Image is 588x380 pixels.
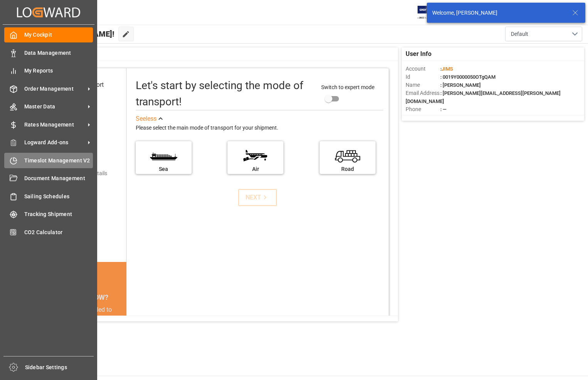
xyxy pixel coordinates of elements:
[440,82,481,88] span: : [PERSON_NAME]
[24,210,93,218] span: Tracking Shipment
[406,89,440,97] span: Email Address
[24,193,93,201] span: Sailing Schedules
[4,189,93,204] a: Sailing Schedules
[4,45,93,60] a: Data Management
[140,165,188,173] div: Sea
[406,113,440,122] span: Account Type
[32,27,115,41] span: Hello [PERSON_NAME]!
[440,115,460,120] span: : Shipper
[4,225,93,240] a: CO2 Calculator
[246,193,269,202] div: NEXT
[24,174,93,182] span: Document Management
[432,9,565,17] div: Welcome, [PERSON_NAME]
[4,153,93,168] a: Timeslot Management V2
[406,49,431,59] span: User Info
[505,27,582,41] button: open menu
[24,103,85,111] span: Master Data
[4,27,93,42] a: My Cockpit
[24,67,93,75] span: My Reports
[440,66,453,72] span: :
[406,105,440,113] span: Phone
[406,81,440,89] span: Name
[4,171,93,186] a: Document Management
[136,114,157,123] div: See less
[440,74,495,80] span: : 0019Y0000050OTgQAM
[24,138,85,147] span: Logward Add-ons
[24,228,93,236] span: CO2 Calculator
[4,207,93,222] a: Tracking Shipment
[323,165,372,173] div: Road
[4,63,93,78] a: My Reports
[440,106,446,112] span: : —
[406,73,440,81] span: Id
[231,165,280,173] div: Air
[24,157,93,165] span: Timeslot Management V2
[441,66,453,72] span: JIMS
[24,31,93,39] span: My Cockpit
[24,85,85,93] span: Order Management
[24,121,85,129] span: Rates Management
[321,84,374,90] span: Switch to expert mode
[24,49,93,57] span: Data Management
[406,90,561,104] span: : [PERSON_NAME][EMAIL_ADDRESS][PERSON_NAME][DOMAIN_NAME]
[136,123,383,133] div: Please select the main mode of transport for your shipment.
[238,189,277,206] button: NEXT
[25,363,94,372] span: Sidebar Settings
[406,65,440,73] span: Account
[136,78,313,110] div: Let's start by selecting the mode of transport!
[511,30,528,38] span: Default
[418,6,444,19] img: Exertis%20JAM%20-%20Email%20Logo.jpg_1722504956.jpg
